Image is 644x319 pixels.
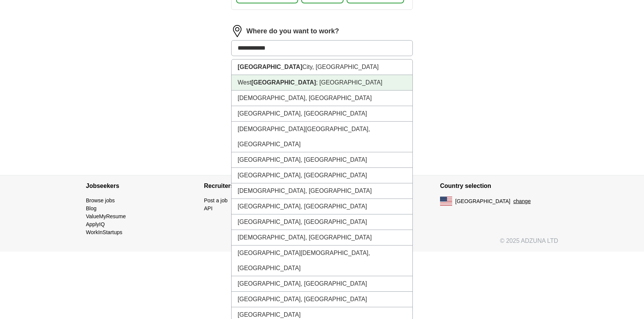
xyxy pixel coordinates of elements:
li: [GEOGRAPHIC_DATA], [GEOGRAPHIC_DATA] [232,168,412,183]
a: ApplyIQ [86,221,105,227]
div: © 2025 ADZUNA LTD [80,236,564,252]
a: ValueMyResume [86,213,126,219]
li: City, [GEOGRAPHIC_DATA] [232,59,412,75]
li: [GEOGRAPHIC_DATA], [GEOGRAPHIC_DATA] [232,152,412,168]
li: [DEMOGRAPHIC_DATA], [GEOGRAPHIC_DATA] [232,230,412,246]
a: API [204,205,213,211]
button: change [513,197,531,205]
img: US flag [440,197,452,206]
strong: [GEOGRAPHIC_DATA] [251,79,316,86]
h4: Country selection [440,175,558,197]
li: [GEOGRAPHIC_DATA], [GEOGRAPHIC_DATA] [232,292,412,307]
li: [GEOGRAPHIC_DATA], [GEOGRAPHIC_DATA] [232,199,412,214]
li: [GEOGRAPHIC_DATA], [GEOGRAPHIC_DATA] [232,214,412,230]
a: Blog [86,205,96,211]
li: [GEOGRAPHIC_DATA], [GEOGRAPHIC_DATA] [232,106,412,122]
img: location.png [231,25,243,37]
a: Browse jobs [86,197,115,203]
li: [DEMOGRAPHIC_DATA], [GEOGRAPHIC_DATA] [232,91,412,106]
li: [DEMOGRAPHIC_DATA][GEOGRAPHIC_DATA], [GEOGRAPHIC_DATA] [232,122,412,152]
a: Post a job [204,197,227,203]
a: WorkInStartups [86,229,122,235]
strong: [GEOGRAPHIC_DATA] [238,64,302,70]
span: [GEOGRAPHIC_DATA] [455,197,510,205]
label: Where do you want to work? [246,26,339,36]
li: [DEMOGRAPHIC_DATA], [GEOGRAPHIC_DATA] [232,183,412,199]
li: [GEOGRAPHIC_DATA], [GEOGRAPHIC_DATA] [232,276,412,292]
li: [GEOGRAPHIC_DATA][DEMOGRAPHIC_DATA], [GEOGRAPHIC_DATA] [232,246,412,276]
li: West ; [GEOGRAPHIC_DATA] [232,75,412,91]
